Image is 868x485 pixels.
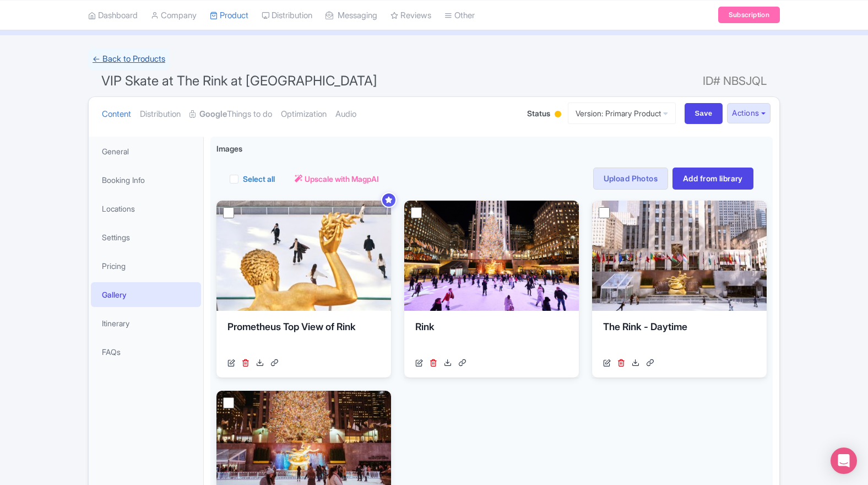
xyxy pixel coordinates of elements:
label: Select all [243,173,275,185]
input: Save [685,103,723,124]
a: Pricing [91,254,201,278]
div: The Rink - Daytime [603,320,756,353]
a: Audio [335,97,356,132]
a: Upload Photos [593,168,668,190]
a: Itinerary [91,311,201,336]
a: General [91,139,201,164]
span: VIP Skate at The Rink at [GEOGRAPHIC_DATA] [101,73,377,89]
span: ID# NBSJQL [703,70,767,92]
a: Distribution [140,97,181,132]
a: GoogleThings to do [189,97,272,132]
a: Upscale with MagpAI [295,173,379,185]
a: Locations [91,196,201,221]
div: Building [552,106,563,123]
a: Gallery [91,282,201,307]
span: Upscale with MagpAI [305,173,379,185]
a: Settings [91,225,201,250]
div: Rink [415,320,568,353]
span: Status [527,107,550,119]
a: FAQs [91,339,201,364]
a: Content [102,97,131,132]
button: Actions [727,103,771,123]
div: Open Intercom Messenger [831,448,857,474]
a: Subscription [718,7,780,23]
a: Optimization [281,97,327,132]
a: Booking Info [91,168,201,192]
div: Prometheus Top View of Rink [227,320,380,353]
a: ← Back to Products [88,48,170,70]
strong: Google [199,108,227,121]
a: Add from library [672,168,753,190]
span: Images [216,143,242,154]
a: Version: Primary Product [568,103,676,124]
